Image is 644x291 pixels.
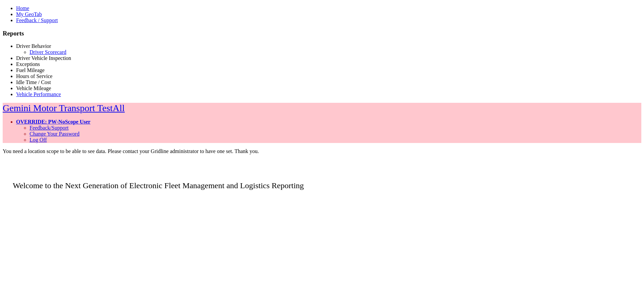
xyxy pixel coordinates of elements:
a: My GeoTab [16,11,42,17]
a: Hours of Service [16,73,52,79]
p: Welcome to the Next Generation of Electronic Fleet Management and Logistics Reporting [3,171,641,190]
a: Feedback/Support [30,125,68,131]
a: Gemini Motor Transport TestAll [3,103,125,113]
a: Driver Behavior [16,43,51,49]
a: Exceptions [16,61,40,67]
a: Driver Scorecard [30,49,66,55]
a: Vehicle Mileage [16,85,51,91]
a: Log Off [30,137,47,143]
div: You need a location scope to be able to see data. Please contact your Gridline administrator to h... [3,148,641,154]
a: Feedback / Support [16,17,58,23]
a: OVERRIDE: PW-NoScope User [16,119,91,125]
a: Change Your Password [30,131,79,137]
a: Driver Vehicle Inspection [16,55,71,61]
a: Fuel Mileage [16,67,45,73]
a: Home [16,5,29,11]
a: Idle Time / Cost [16,79,51,85]
a: Vehicle Performance [16,91,61,97]
h3: Reports [3,30,641,37]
